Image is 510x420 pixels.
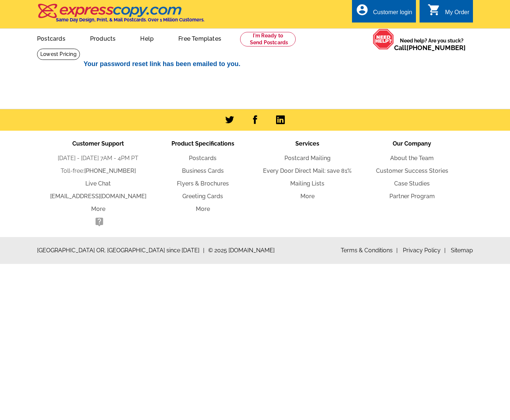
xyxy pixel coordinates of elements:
[171,140,234,147] span: Product Specifications
[50,193,146,200] a: [EMAIL_ADDRESS][DOMAIN_NAME]
[84,167,136,174] a: [PHONE_NUMBER]
[208,246,275,255] span: © 2025 [DOMAIN_NAME]
[177,180,229,187] a: Flyers & Brochures
[428,8,469,17] a: shopping_cart My Order
[393,140,431,147] span: Our Company
[46,154,150,163] li: [DATE] - [DATE] 7AM - 4PM PT
[37,246,205,255] span: [GEOGRAPHIC_DATA] OR, [GEOGRAPHIC_DATA] since [DATE]
[196,205,210,212] a: More
[356,3,369,16] i: account_circle
[373,9,412,19] div: Customer login
[300,193,315,200] a: More
[389,193,435,200] a: Partner Program
[189,155,216,162] a: Postcards
[284,155,331,162] a: Postcard Mailing
[390,155,434,162] a: About the Team
[394,44,466,52] span: Call
[373,29,394,50] img: help
[445,9,469,19] div: My Order
[263,167,352,174] a: Every Door Direct Mail: save 81%
[356,8,412,17] a: account_circle Customer login
[84,60,432,68] h2: Your password reset link has been emailed to you.
[341,247,398,254] a: Terms & Conditions
[295,140,319,147] span: Services
[56,17,205,23] h4: Same Day Design, Print, & Mail Postcards. Over 1 Million Customers.
[46,167,150,175] li: Toll-free:
[394,180,430,187] a: Case Studies
[394,37,469,52] span: Need help? Are you stuck?
[428,3,441,16] i: shopping_cart
[182,193,223,200] a: Greeting Cards
[406,44,466,52] a: [PHONE_NUMBER]
[451,247,473,254] a: Sitemap
[25,29,77,46] a: Postcards
[129,29,165,46] a: Help
[91,205,105,212] a: More
[167,29,233,46] a: Free Templates
[78,29,127,46] a: Products
[72,140,124,147] span: Customer Support
[376,167,448,174] a: Customer Success Stories
[37,9,205,23] a: Same Day Design, Print, & Mail Postcards. Over 1 Million Customers.
[85,180,111,187] a: Live Chat
[182,167,224,174] a: Business Cards
[403,247,446,254] a: Privacy Policy
[290,180,324,187] a: Mailing Lists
